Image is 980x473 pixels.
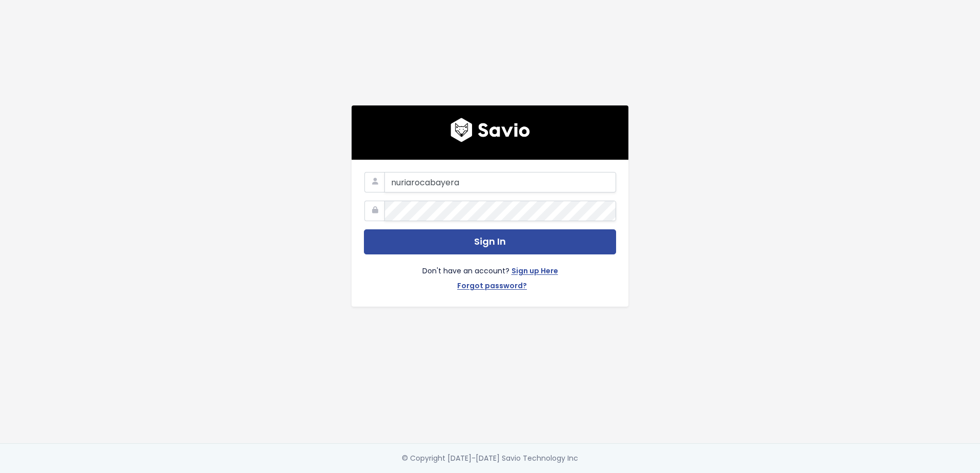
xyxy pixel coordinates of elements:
a: Forgot password? [457,279,527,294]
div: Don't have an account? [364,254,616,294]
div: © Copyright [DATE]-[DATE] Savio Technology Inc [402,452,578,465]
button: Sign In [364,229,616,254]
img: logo600x187.a314fd40982d.png [451,118,530,142]
input: Your Work Email Address [384,172,616,192]
a: Sign up Here [512,265,558,279]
